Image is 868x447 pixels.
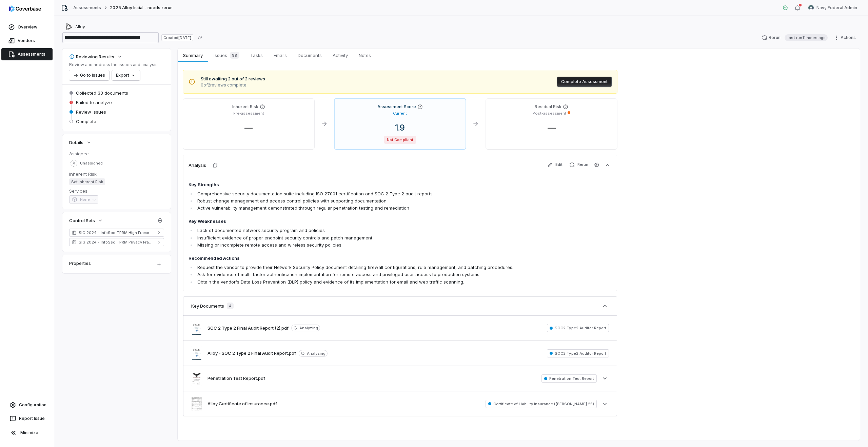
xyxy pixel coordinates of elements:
[67,214,105,227] button: Control Sets
[1,21,53,33] a: Overview
[196,197,527,205] li: Robust change management and access control policies with supporting documentation
[75,24,85,30] span: Alloy
[567,161,591,169] button: Rerun
[542,123,561,133] span: —
[208,375,265,382] button: Penetration Test Report.pdf
[804,3,861,13] button: Navy Federal Admin avatarNavy Federal Admin
[69,217,95,223] span: Control Sets
[832,33,860,43] button: Actions
[76,90,128,96] span: Collected 33 documents
[76,118,96,124] span: Complete
[69,54,114,60] div: Reviewing Results
[547,349,609,357] span: SOC2 Type2 Auditor Report
[69,171,164,177] dt: Inherent Risk
[232,104,258,110] h4: Inherent Risk
[547,324,609,332] span: SOC2 Type2 Auditor Report
[67,51,124,63] button: Reviewing Results
[816,5,857,11] span: Navy Federal Admin
[393,111,407,116] p: Current
[239,123,258,133] span: —
[295,51,324,60] span: Documents
[384,136,416,144] span: Not Compliant
[208,401,277,407] button: Alloy Certificate of Insurance.pdf
[161,34,193,41] span: Created [DATE]
[76,109,106,115] span: Review issues
[291,325,320,331] span: Analyzing
[808,5,814,11] img: Navy Federal Admin avatar
[69,70,109,80] button: Go to issues
[1,48,53,60] a: Assessments
[196,264,527,271] li: Request the vendor to provide their Network Security Policy document detailing firewall configura...
[3,412,51,425] button: Report Issue
[64,21,87,33] button: https://alloy.com/Alloy
[69,188,164,194] dt: Services
[758,33,832,43] button: RerunLast run11 hours ago
[191,303,224,309] h3: Key Documents
[191,397,202,411] img: f8c259fc01fa49b58e11563fde794f54.jpg
[196,227,527,234] li: Lack of documented network security program and policies
[211,51,242,60] span: Issues
[69,139,83,145] span: Details
[557,77,612,87] button: Complete Assessment
[67,136,94,149] button: Details
[80,161,103,166] span: Unassigned
[196,271,527,278] li: Ask for evidence of multi-factor authentication implementation for remote access and privileged u...
[208,350,296,357] button: Alloy - SOC 2 Type 2 Final Audit Report.pdf
[201,76,265,82] span: Still awaiting 2 out of 2 reviews
[533,111,566,116] p: Post-assessment
[79,239,155,245] span: SIG 2024 - InfoSec TPRM Privacy Framework
[196,234,527,241] li: Insufficient evidence of proper endpoint security controls and patch management
[230,52,239,59] span: 99
[227,303,234,309] span: 4
[189,181,527,188] h4: Key Strengths
[196,205,527,212] li: Active vulnerability management demonstrated through regular penetration testing and remediation
[189,255,527,262] h4: Recommended Actions
[3,399,51,411] a: Configuration
[486,400,597,408] span: Certificate of Liability Insurance ([PERSON_NAME] 25)
[196,241,527,249] li: Missing or incomplete remote access and wireless security policies
[208,325,289,332] button: SOC 2 Type 2 Final Audit Report (2).pdf
[69,229,164,237] a: SIG 2024 - InfoSec TPRM High Framework
[110,5,172,11] span: 2025 Alloy Initial - needs rerun
[69,62,158,67] p: Review and address the issues and analysis
[377,104,416,110] h4: Assessment Score
[785,34,828,41] span: Last run 11 hours ago
[535,104,561,110] h4: Residual Risk
[201,82,265,88] span: 0 of 2 reviews complete
[356,51,374,60] span: Notes
[79,230,155,235] span: SIG 2024 - InfoSec TPRM High Framework
[69,238,164,246] a: SIG 2024 - InfoSec TPRM Privacy Framework
[69,151,164,157] dt: Assignee
[233,111,264,116] p: Pre-assessment
[112,70,140,80] button: Export
[196,190,527,197] li: Comprehensive security documentation suite including ISO 27001 certification and SOC 2 Type 2 aud...
[545,161,565,169] button: Edit
[196,278,527,286] li: Obtain the vendor's Data Loss Prevention (DLP) policy and evidence of its implementation for emai...
[191,346,202,360] img: 0ce0ce2a51df4730836562cfb5453c31.jpg
[180,51,205,60] span: Summary
[191,371,202,385] img: c8f5937f48cb45e3bdc27e0ea0a55f9e.jpg
[189,218,527,225] h4: Key Weaknesses
[390,123,410,133] span: 1.9
[1,35,53,47] a: Vendors
[189,162,206,168] h3: Analysis
[271,51,290,60] span: Emails
[299,350,328,357] span: Analyzing
[330,51,351,60] span: Activity
[69,178,105,185] span: Set Inherent Risk
[3,426,51,440] button: Minimize
[9,5,41,12] img: logo-D7KZi-bG.svg
[76,99,112,105] span: Failed to analyze
[194,32,206,44] button: Copy link
[191,321,202,335] img: d8406832f0e14a34a7eb3b5b052998c3.jpg
[248,51,265,60] span: Tasks
[73,5,101,11] a: Assessments
[541,374,597,383] span: Penetration Test Report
